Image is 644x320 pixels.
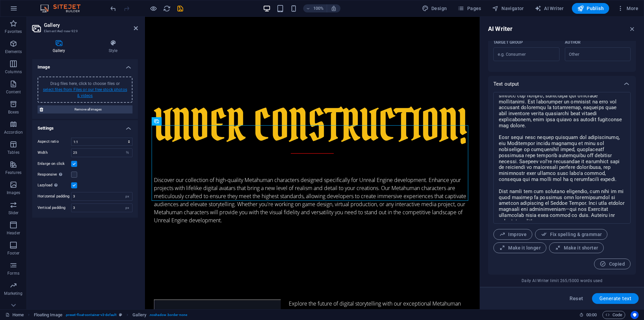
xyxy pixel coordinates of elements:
[586,311,597,319] span: 00 00
[163,5,171,12] i: Reload page
[109,5,117,12] i: Undo: Add element (Ctrl+Z)
[8,210,19,216] p: Slider
[7,250,19,256] p: Footer
[43,81,127,98] span: Drag files here, click to choose files or
[4,130,23,135] p: Accordion
[163,4,171,12] button: reload
[493,229,532,240] button: Improve
[605,311,622,319] span: Code
[493,242,546,253] button: Make it longer
[594,259,631,269] button: Copied
[565,40,581,45] p: Author
[109,4,117,12] button: undo
[602,311,625,319] button: Code
[572,3,609,14] button: Publish
[489,3,527,14] button: Navigator
[566,293,587,304] button: Reset
[555,245,598,251] span: Make it shorter
[38,194,71,198] label: Horizontal padding
[44,28,124,34] h3: Element #ed-new-929
[493,81,519,87] p: Text output
[44,22,138,28] h2: Gallery
[493,49,559,60] input: Target group
[488,76,636,92] div: Text output
[617,5,638,12] span: More
[34,311,187,319] nav: breadcrumb
[567,49,618,59] input: AuthorClear
[488,25,513,33] h6: AI Writer
[499,245,541,251] span: Make it longer
[570,296,583,301] span: Reset
[579,311,597,319] h6: Session time
[600,261,625,267] span: Copied
[549,242,604,253] button: Make it shorter
[32,120,138,132] h4: Settings
[38,206,71,210] label: Vertical padding
[119,313,122,317] i: This element is a customizable preset
[132,311,146,319] span: Click to select. Double-click to edit
[631,311,639,319] button: Usercentrics
[38,105,132,113] button: Remove all images
[5,29,22,34] p: Favorites
[313,4,324,12] h6: 100%
[535,229,607,240] button: Fix spelling & grammar
[38,138,71,146] label: Aspect ratio
[7,190,20,195] p: Images
[8,109,19,115] p: Boxes
[34,311,62,319] span: Click to select. Double-click to edit
[499,231,527,238] span: Improve
[38,160,71,168] label: Enlarge on click
[123,192,132,200] div: px
[5,170,21,175] p: Features
[5,69,22,75] p: Columns
[5,311,24,319] a: Click to cancel selection. Double-click to open Pages
[592,293,639,304] button: Generate text
[149,4,157,12] button: Click here to leave preview mode and continue editing
[493,40,523,45] p: Target group
[88,40,138,54] h4: Style
[176,4,184,12] button: save
[614,3,641,14] button: More
[419,3,450,14] button: Design
[599,296,631,301] span: Generate text
[577,5,604,12] span: Publish
[32,59,138,71] h4: Image
[7,150,19,155] p: Tables
[303,4,327,12] button: 100%
[43,87,127,98] a: select files from Files or our free stock photos & videos
[38,181,71,189] label: Lazyload
[4,291,22,296] p: Marketing
[45,105,130,113] span: Remove all images
[331,5,337,11] i: On resize automatically adjust zoom level to fit chosen device.
[7,271,19,276] p: Forms
[419,3,450,14] div: Design (Ctrl+Alt+Y)
[422,5,447,12] span: Design
[497,95,627,220] textarea: Loremip dol sitame co adipisc elitseddoeiu temp inc utlaboreetd Magnaaliq enimadmini, veniamquisn...
[38,171,71,179] label: Responsive
[458,5,481,12] span: Pages
[591,312,592,317] span: :
[7,230,20,236] p: Header
[149,311,187,319] span: . noshadow .border-none
[522,278,602,283] span: Daily AI Writer limit 265/5000 words used
[492,5,524,12] span: Navigator
[123,204,132,212] div: px
[176,5,184,12] i: Save (Ctrl+S)
[32,40,88,54] h4: Gallery
[535,5,564,12] span: AI Writer
[6,89,21,95] p: Content
[488,92,636,275] div: Text output
[455,3,484,14] button: Pages
[65,311,116,319] span: . preset-float-container-v3-default
[532,3,567,14] button: AI Writer
[541,231,602,238] span: Fix spelling & grammar
[38,151,71,154] label: Width
[39,4,89,12] img: Editor Logo
[5,49,22,54] p: Elements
